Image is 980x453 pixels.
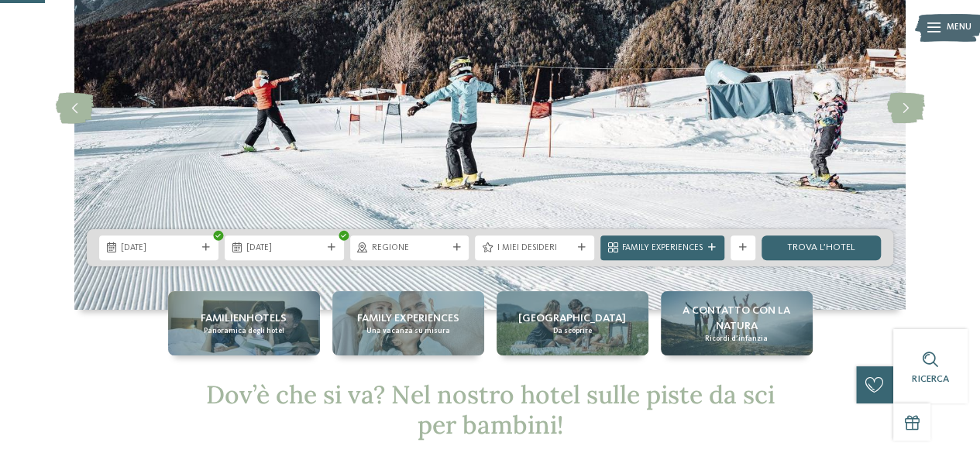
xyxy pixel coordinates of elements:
a: Hotel sulle piste da sci per bambini: divertimento senza confini A contatto con la natura Ricordi... [661,291,813,355]
span: Panoramica degli hotel [204,326,284,336]
span: Ricerca [912,374,949,384]
span: [GEOGRAPHIC_DATA] [518,311,626,326]
span: Family experiences [357,311,459,326]
a: trova l’hotel [762,235,881,260]
span: A contatto con la natura [667,303,806,334]
span: Dov’è che si va? Nel nostro hotel sulle piste da sci per bambini! [206,379,775,440]
a: Hotel sulle piste da sci per bambini: divertimento senza confini Familienhotels Panoramica degli ... [168,291,320,355]
span: Una vacanza su misura [366,326,450,336]
span: Family Experiences [622,242,703,255]
span: Da scoprire [553,326,592,336]
span: Familienhotels [201,311,287,326]
span: Ricordi d’infanzia [705,334,768,344]
a: Hotel sulle piste da sci per bambini: divertimento senza confini [GEOGRAPHIC_DATA] Da scoprire [497,291,648,355]
span: I miei desideri [497,242,573,255]
span: [DATE] [246,242,322,255]
span: Regione [372,242,448,255]
a: Hotel sulle piste da sci per bambini: divertimento senza confini Family experiences Una vacanza s... [332,291,484,355]
span: [DATE] [121,242,197,255]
